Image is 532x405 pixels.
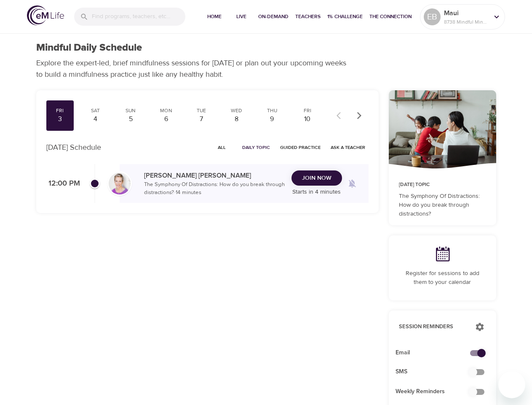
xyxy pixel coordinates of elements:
[239,141,273,154] button: Daily Topic
[155,107,176,114] div: Mon
[120,114,141,124] div: 5
[85,107,106,114] div: Sat
[399,323,467,331] p: Session Reminders
[36,42,142,54] h1: Mindful Daily Schedule
[120,107,141,114] div: Sun
[399,192,486,219] p: The Symphony Of Distractions: How do you break through distractions?
[204,12,225,21] span: Home
[46,142,101,153] p: [DATE] Schedule
[191,107,212,114] div: Tue
[327,141,369,154] button: Ask a Teacher
[399,269,486,287] p: Register for sessions to add them to your calendar
[191,114,212,124] div: 7
[212,143,232,151] span: All
[342,173,362,194] span: Remind me when a class goes live every Friday at 12:00 PM
[396,367,476,376] span: SMS
[50,107,71,114] div: Fri
[242,143,270,151] span: Daily Topic
[295,12,321,21] span: Teachers
[297,107,318,114] div: Fri
[291,188,342,197] p: Starts in 4 minutes
[27,5,64,25] img: logo
[231,12,251,21] span: Live
[258,12,289,21] span: On-Demand
[396,348,476,357] span: Email
[209,141,235,154] button: All
[291,170,342,186] button: Join Now
[444,8,489,18] p: Maui
[144,181,285,197] p: The Symphony Of Distractions: How do you break through distractions? · 14 minutes
[85,114,106,124] div: 4
[46,178,80,189] p: 12:00 PM
[424,8,441,25] div: EB
[302,173,331,184] span: Join Now
[50,114,71,124] div: 3
[226,114,247,124] div: 8
[36,57,352,80] p: Explore the expert-led, brief mindfulness sessions for [DATE] or plan out your upcoming weeks to ...
[109,173,131,194] img: kellyb.jpg
[226,107,247,114] div: Wed
[369,12,412,21] span: The Connection
[277,141,324,154] button: Guided Practice
[396,387,476,396] span: Weekly Reminders
[262,114,283,124] div: 9
[331,143,365,151] span: Ask a Teacher
[92,8,185,26] input: Find programs, teachers, etc...
[297,114,318,124] div: 10
[399,181,486,189] p: [DATE] Topic
[498,371,525,398] iframe: Button to launch messaging window
[280,143,321,151] span: Guided Practice
[262,107,283,114] div: Thu
[155,114,176,124] div: 6
[444,18,489,26] p: 8738 Mindful Minutes
[144,170,285,181] p: [PERSON_NAME] [PERSON_NAME]
[327,12,363,21] span: 1% Challenge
